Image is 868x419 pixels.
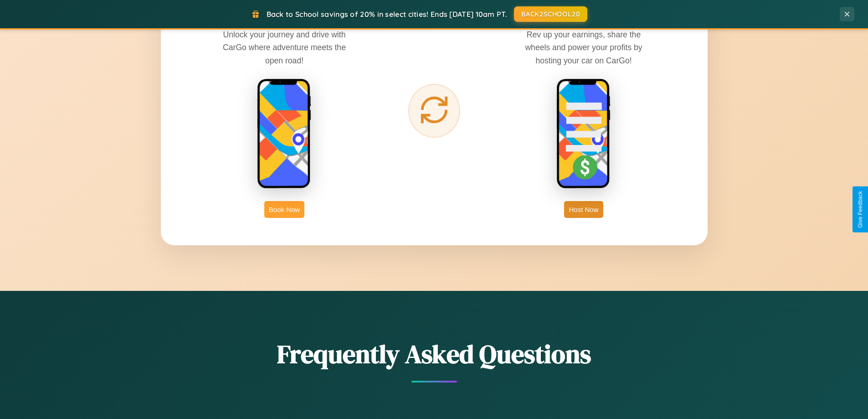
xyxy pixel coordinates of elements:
span: Back to School savings of 20% in select cities! Ends [DATE] 10am PT. [267,10,507,19]
h2: Frequently Asked Questions [161,336,708,372]
img: host phone [556,78,611,190]
p: Unlock your journey and drive with CarGo where adventure meets the open road! [216,28,353,67]
p: Rev up your earnings, share the wheels and power your profits by hosting your car on CarGo! [515,28,652,67]
button: BACK2SCHOOL20 [514,6,587,22]
div: Give Feedback [857,191,863,228]
button: Host Now [564,201,603,218]
button: Book Now [264,201,304,218]
img: rent phone [257,78,312,190]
